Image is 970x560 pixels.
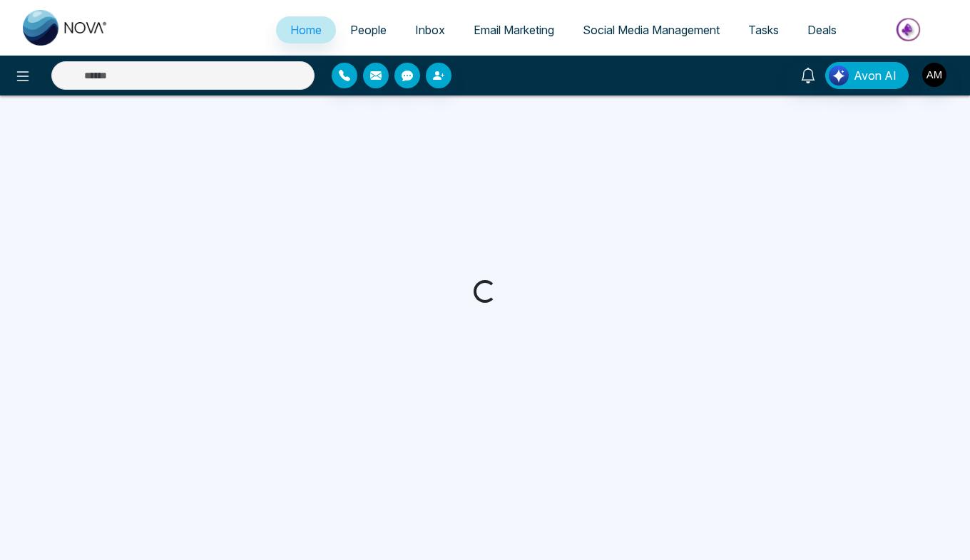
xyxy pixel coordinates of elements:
img: Lead Flow [829,66,849,85]
span: Avon AI [854,67,897,84]
span: Social Media Management [583,23,720,37]
a: Home [276,16,336,43]
span: People [350,23,387,37]
a: Email Marketing [459,16,568,43]
a: Social Media Management [568,16,734,43]
a: People [336,16,401,43]
img: User Avatar [922,63,946,87]
a: Deals [793,16,851,43]
a: Inbox [401,16,459,43]
span: Deals [807,23,837,37]
a: Tasks [734,16,793,43]
span: Inbox [415,23,445,37]
img: Market-place.gif [858,14,961,46]
span: Tasks [748,23,779,37]
img: Nova CRM Logo [23,10,108,46]
span: Home [290,23,322,37]
span: Email Marketing [474,23,554,37]
button: Avon AI [825,62,909,89]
